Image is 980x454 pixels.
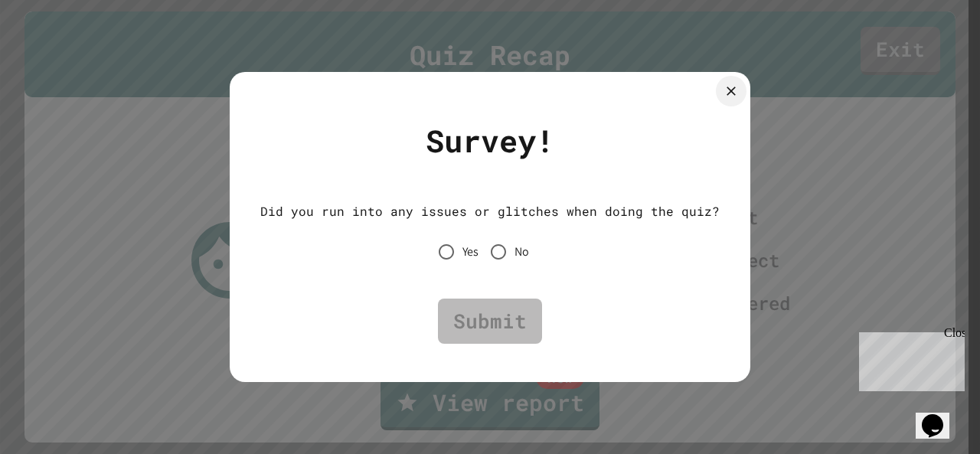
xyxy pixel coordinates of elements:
[916,393,965,439] iframe: chat widget
[462,243,479,261] span: Yes
[438,299,542,344] a: Submit
[6,6,106,97] div: Chat with us now!Close
[260,202,720,220] div: Did you run into any issues or glitches when doing the quiz?
[853,326,965,391] iframe: chat widget
[260,118,720,164] div: Survey!
[514,243,529,261] span: No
